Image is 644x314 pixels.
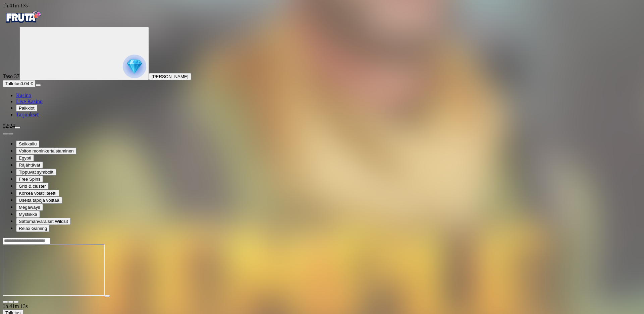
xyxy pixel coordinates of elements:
[36,84,41,86] button: menu
[19,198,59,203] span: Useita tapoja voittaa
[19,191,56,196] span: Korkea volatiliteetti
[19,170,53,175] span: Tippuvat symbolit
[19,106,35,111] span: Palkkiot
[3,9,641,118] nav: Primary
[3,9,43,25] img: Fruta
[16,112,39,117] a: gift-inverted iconTarjoukset
[15,127,20,129] button: menu
[3,21,43,26] a: Fruta
[16,169,56,176] button: Tippuvat symbolit
[3,301,8,303] button: close icon
[149,73,191,80] button: [PERSON_NAME]
[3,3,28,8] span: user session time
[3,244,105,296] iframe: Temple Tumble
[16,183,49,190] button: Grid & cluster
[19,141,37,146] span: Seikkailu
[16,225,50,232] button: Relax Gaming
[16,211,40,218] button: Mystiikka
[16,99,43,104] span: Live Kasino
[3,73,19,79] span: Taso 37
[13,301,19,303] button: fullscreen icon
[19,226,47,231] span: Relax Gaming
[16,204,43,211] button: Megaways
[3,80,36,87] button: Talletusplus icon0.04 €
[3,133,8,135] button: prev slide
[152,74,189,79] span: [PERSON_NAME]
[19,205,40,210] span: Megaways
[19,219,68,224] span: Sattumanvaraiset Wildsit
[19,148,74,153] span: Voiton moninkertaistaminen
[19,27,149,80] button: reward progress
[16,112,39,117] span: Tarjoukset
[16,92,31,98] span: Kasino
[123,55,146,78] img: reward progress
[5,81,20,86] span: Talletus
[16,105,37,112] button: reward iconPalkkiot
[16,197,62,204] button: Useita tapoja voittaa
[105,295,110,297] button: play icon
[16,154,34,162] button: Egypti
[16,140,39,147] button: Seikkailu
[3,238,50,244] input: Search
[16,92,31,98] a: diamond iconKasino
[19,212,37,217] span: Mystiikka
[8,301,13,303] button: chevron-down icon
[19,163,40,168] span: Räjähtävät
[19,184,46,189] span: Grid & cluster
[16,99,43,104] a: poker-chip iconLive Kasino
[3,123,15,129] span: 02:24
[19,177,40,182] span: Free Spins
[16,162,43,169] button: Räjähtävät
[16,147,76,154] button: Voiton moninkertaistaminen
[16,218,71,225] button: Sattumanvaraiset Wildsit
[3,303,28,309] span: user session time
[20,81,33,86] span: 0.04 €
[16,190,59,197] button: Korkea volatiliteetti
[8,133,13,135] button: next slide
[16,176,43,183] button: Free Spins
[19,155,31,161] span: Egypti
